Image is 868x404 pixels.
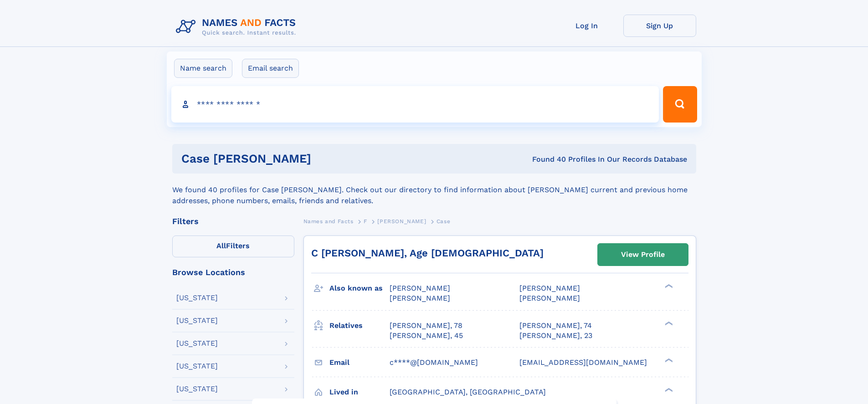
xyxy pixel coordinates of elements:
a: View Profile [598,244,688,266]
input: search input [171,86,659,123]
span: All [216,241,226,250]
a: C [PERSON_NAME], Age [DEMOGRAPHIC_DATA] [311,247,544,259]
div: Found 40 Profiles In Our Records Database [421,154,687,164]
div: ❯ [663,357,673,363]
a: Log In [550,15,623,37]
a: F [364,215,367,227]
span: [EMAIL_ADDRESS][DOMAIN_NAME] [519,358,647,367]
span: [PERSON_NAME] [390,284,450,292]
a: [PERSON_NAME] [377,215,426,227]
h1: Case [PERSON_NAME] [181,153,422,164]
a: Sign Up [623,15,696,37]
span: [GEOGRAPHIC_DATA], [GEOGRAPHIC_DATA] [390,388,546,396]
label: Filters [172,235,294,257]
div: [US_STATE] [176,385,218,393]
div: We found 40 profiles for Case [PERSON_NAME]. Check out our directory to find information about [P... [172,174,696,206]
div: [US_STATE] [176,317,218,324]
a: [PERSON_NAME], 23 [519,331,592,341]
div: View Profile [621,244,665,265]
a: [PERSON_NAME], 74 [519,321,592,331]
h3: Relatives [329,318,390,333]
a: [PERSON_NAME], 78 [390,321,462,331]
a: Names and Facts [303,215,354,227]
h3: Email [329,355,390,370]
div: Browse Locations [172,268,294,276]
span: F [364,218,367,225]
div: [US_STATE] [176,363,218,370]
div: ❯ [663,283,673,289]
div: [US_STATE] [176,294,218,302]
h3: Lived in [329,384,390,400]
span: [PERSON_NAME] [519,284,580,292]
label: Email search [242,59,299,78]
span: [PERSON_NAME] [519,294,580,302]
label: Name search [174,59,232,78]
div: ❯ [663,387,673,393]
div: [US_STATE] [176,340,218,347]
span: [PERSON_NAME] [390,294,450,302]
div: ❯ [663,320,673,326]
span: Case [437,218,450,225]
img: Logo Names and Facts [172,15,303,39]
h3: Also known as [329,281,390,296]
span: [PERSON_NAME] [377,218,426,225]
a: [PERSON_NAME], 45 [390,331,463,341]
button: Search Button [663,86,697,123]
div: Filters [172,217,294,225]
